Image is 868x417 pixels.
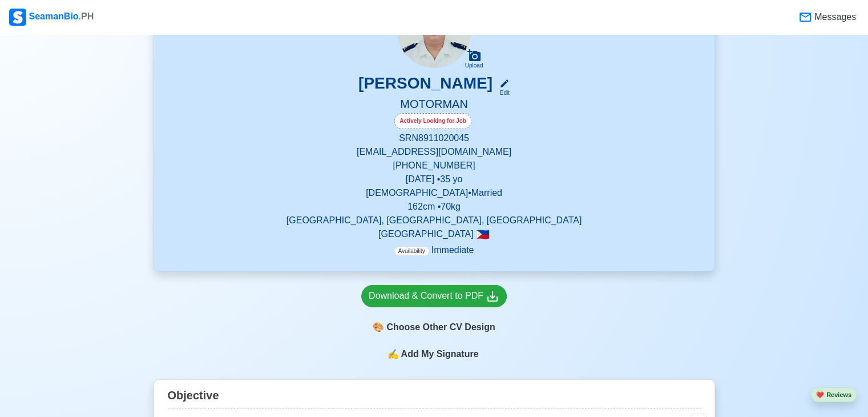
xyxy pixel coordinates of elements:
[387,347,398,361] span: sign
[394,243,474,257] p: Immediate
[9,9,94,26] div: SeamanBio
[476,229,490,240] span: 🇵🇭
[811,387,857,403] button: heartReviews
[168,200,701,214] p: 162 cm • 70 kg
[394,246,429,256] span: Availability
[495,89,510,97] div: Edit
[812,10,856,24] span: Messages
[79,11,94,21] span: .PH
[168,173,701,186] p: [DATE] • 35 yo
[394,113,471,129] div: Actively Looking for Job
[168,145,701,159] p: [EMAIL_ADDRESS][DOMAIN_NAME]
[361,316,507,338] div: Choose Other CV Design
[369,289,499,303] div: Download & Convert to PDF
[358,74,492,97] h3: [PERSON_NAME]
[168,214,701,227] p: [GEOGRAPHIC_DATA], [GEOGRAPHIC_DATA], [GEOGRAPHIC_DATA]
[168,227,701,241] p: [GEOGRAPHIC_DATA]
[168,186,701,200] p: [DEMOGRAPHIC_DATA] • Married
[465,62,483,69] div: Upload
[9,9,26,26] img: Logo
[168,159,701,173] p: [PHONE_NUMBER]
[361,285,507,307] a: Download & Convert to PDF
[398,347,481,361] span: Add My Signature
[816,391,824,398] span: heart
[373,320,384,334] span: paint
[168,384,701,409] div: Objective
[168,97,701,113] h5: MOTORMAN
[168,131,701,145] p: SRN 8911020045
